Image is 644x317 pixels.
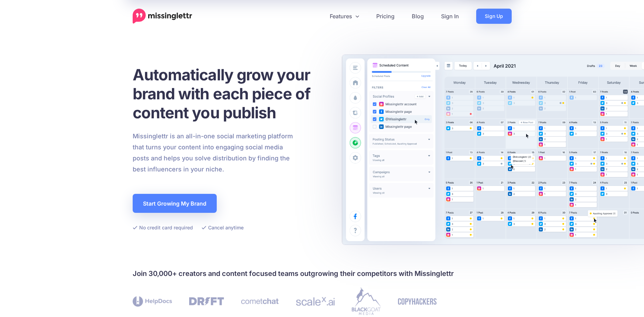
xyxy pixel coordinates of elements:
[202,223,244,232] li: Cancel anytime
[133,9,192,24] a: Home
[133,223,193,232] li: No credit card required
[368,9,403,24] a: Pricing
[133,268,512,279] h4: Join 30,000+ creators and content focused teams outgrowing their competitors with Missinglettr
[321,9,368,24] a: Features
[133,65,327,122] h1: Automatically grow your brand with each piece of content you publish
[133,194,217,213] a: Start Growing My Brand
[476,9,512,24] a: Sign Up
[403,9,432,24] a: Blog
[432,9,468,24] a: Sign In
[133,131,293,175] p: Missinglettr is an all-in-one social marketing platform that turns your content into engaging soc...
